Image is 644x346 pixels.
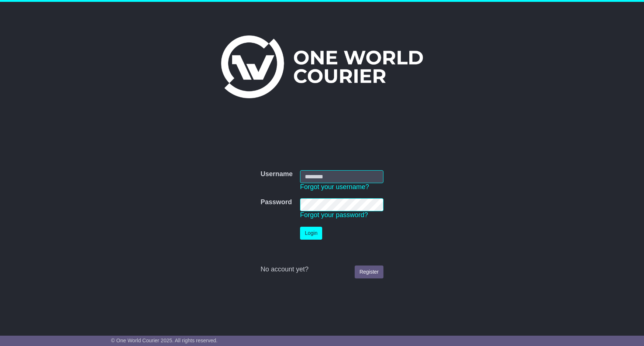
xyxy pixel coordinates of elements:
label: Password [261,198,292,206]
button: Login [300,227,322,240]
div: No account yet? [261,266,383,274]
span: © One World Courier 2025. All rights reserved. [111,338,218,343]
img: One World [221,35,423,98]
a: Forgot your password? [300,211,368,219]
label: Username [261,170,293,178]
a: Forgot your username? [300,183,369,191]
a: Register [355,266,383,278]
